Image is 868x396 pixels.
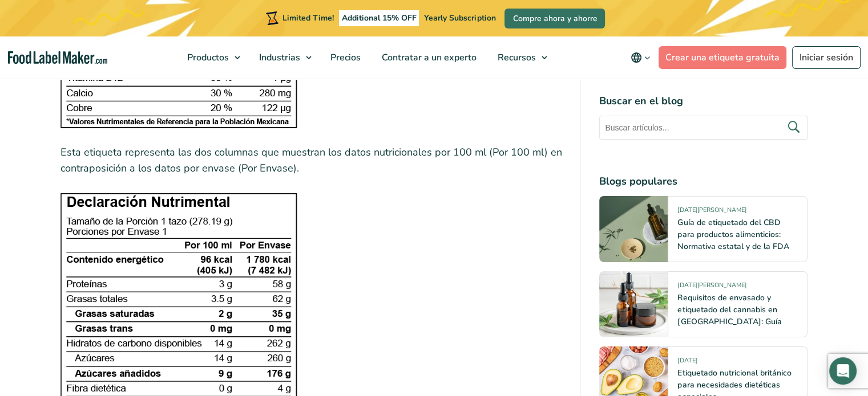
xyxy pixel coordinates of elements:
[677,356,697,369] span: [DATE]
[282,13,334,23] span: Limited Time!
[177,36,246,79] a: Productos
[599,174,808,189] h4: Blogs populares
[599,116,808,140] input: Buscar artículos...
[327,51,362,64] span: Precios
[320,36,369,79] a: Precios
[677,292,781,327] a: Requisitos de envasado y etiquetado del cannabis en [GEOGRAPHIC_DATA]: Guía
[494,51,537,64] span: Recursos
[60,144,563,177] p: Esta etiqueta representa las dos columnas que muestran los datos nutricionales por 100 ml (Por 10...
[659,46,786,69] a: Crear una etiqueta gratuita
[504,9,605,28] a: Compre ahora y ahorre
[599,93,808,109] h4: Buscar en el blog
[677,217,789,252] a: Guía de etiquetado del CBD para productos alimenticios: Normativa estatal y de la FDA
[677,281,746,294] span: [DATE][PERSON_NAME]
[184,51,230,64] span: Productos
[424,13,495,23] span: Yearly Subscription
[829,357,857,385] div: Open Intercom Messenger
[249,36,317,79] a: Industrias
[378,51,478,64] span: Contratar a un experto
[339,10,419,26] span: Additional 15% OFF
[792,46,861,69] a: Iniciar sesión
[487,36,553,79] a: Recursos
[677,206,746,219] span: [DATE][PERSON_NAME]
[256,51,301,64] span: Industrias
[372,36,485,79] a: Contratar a un experto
